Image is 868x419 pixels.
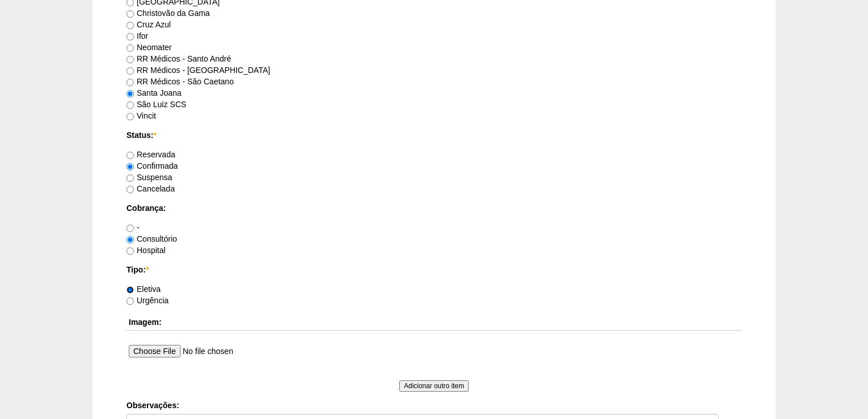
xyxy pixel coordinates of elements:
[126,246,166,255] label: Hospital
[126,67,134,75] input: RR Médicos - [GEOGRAPHIC_DATA]
[126,173,172,182] label: Suspensa
[126,163,134,170] input: Confirmada
[126,31,148,40] label: Ifor
[126,56,134,63] input: RR Médicos - Santo André
[126,9,210,18] label: Christovão da Gama
[126,184,175,193] label: Cancelada
[146,265,149,274] span: Este campo é obrigatório.
[126,54,231,63] label: RR Médicos - Santo André
[126,77,234,86] label: RR Médicos - São Caetano
[126,296,169,305] label: Urgência
[126,236,134,243] input: Consultório
[126,202,742,214] label: Cobrança:
[126,129,742,141] label: Status:
[126,286,134,294] input: Eletiva
[126,44,134,52] input: Neomater
[126,150,175,159] label: Reservada
[126,234,177,243] label: Consultório
[126,174,134,182] input: Suspensa
[126,284,161,294] label: Eletiva
[126,225,134,232] input: -
[126,152,134,159] input: Reservada
[126,79,134,86] input: RR Médicos - São Caetano
[126,111,156,120] label: Vincit
[126,33,134,40] input: Ifor
[126,20,171,29] label: Cruz Azul
[126,113,134,120] input: Vincit
[126,43,171,52] label: Neomater
[399,380,469,392] input: Adicionar outro item
[126,298,134,305] input: Urgência
[126,186,134,193] input: Cancelada
[126,22,134,29] input: Cruz Azul
[126,88,182,97] label: Santa Joana
[126,90,134,97] input: Santa Joana
[126,264,742,275] label: Tipo:
[126,161,178,170] label: Confirmada
[126,100,186,109] label: São Luiz SCS
[126,223,140,232] label: -
[126,247,134,255] input: Hospital
[126,101,134,109] input: São Luiz SCS
[126,10,134,18] input: Christovão da Gama
[126,314,742,331] th: Imagem:
[153,131,156,140] span: Este campo é obrigatório.
[126,400,742,411] label: Observações:
[126,66,270,75] label: RR Médicos - [GEOGRAPHIC_DATA]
